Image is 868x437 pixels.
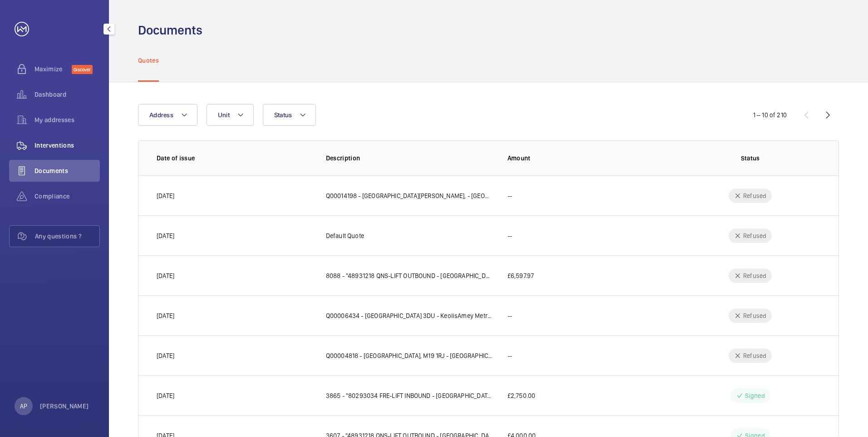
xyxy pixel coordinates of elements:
span: My addresses [35,115,100,124]
span: Unit [218,111,230,119]
p: AP [20,402,27,411]
p: Quotes [138,56,159,65]
span: Interventions [35,141,100,150]
p: Amount [508,154,666,163]
p: Refused [743,191,766,200]
p: [DATE] [157,391,174,400]
p: -- [508,231,512,240]
span: Discover [72,65,93,74]
span: Status [274,111,292,119]
span: Dashboard [35,90,100,99]
p: Q00014198 - [GEOGRAPHIC_DATA][PERSON_NAME], - [GEOGRAPHIC_DATA] Metrolink [326,191,493,200]
span: Address [149,111,173,119]
p: Default Quote [326,231,364,240]
p: Q00004818 - [GEOGRAPHIC_DATA], M19 1RJ - [GEOGRAPHIC_DATA] Metrolink [326,351,493,360]
p: Refused [743,351,766,360]
p: 8088 - "48931218 QNS-LIFT OUTBOUND - [GEOGRAPHIC_DATA] - [GEOGRAPHIC_DATA]," [326,271,493,280]
p: [DATE] [157,311,174,320]
p: Description [326,154,493,163]
p: 3865 - "80293034 FRE-LIFT INBOUND - [GEOGRAPHIC_DATA] - [GEOGRAPHIC_DATA], OL9 8QZ" [326,391,493,400]
button: Status [263,104,316,126]
h1: Documents [138,22,202,39]
p: Refused [743,271,766,280]
p: Signed [745,391,765,400]
p: Refused [743,311,766,320]
button: Address [138,104,197,126]
p: [DATE] [157,231,174,240]
span: Any questions ? [35,232,99,241]
p: £2,750.00 [508,391,536,400]
span: Documents [35,166,100,175]
p: -- [508,351,512,360]
p: [DATE] [157,271,174,280]
span: Maximize [35,65,72,74]
p: -- [508,191,512,200]
p: -- [508,311,512,320]
p: Q00006434 - [GEOGRAPHIC_DATA] 3DU - KeolisAmey Metrolink [326,311,493,320]
p: [PERSON_NAME] [40,402,89,411]
p: Refused [743,231,766,240]
div: 1 – 10 of 210 [753,110,787,119]
p: [DATE] [157,351,174,360]
p: £6,597.97 [508,271,534,280]
p: Status [680,154,820,163]
p: [DATE] [157,191,174,200]
button: Unit [207,104,254,126]
p: Date of issue [157,154,311,163]
span: Compliance [35,192,100,201]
